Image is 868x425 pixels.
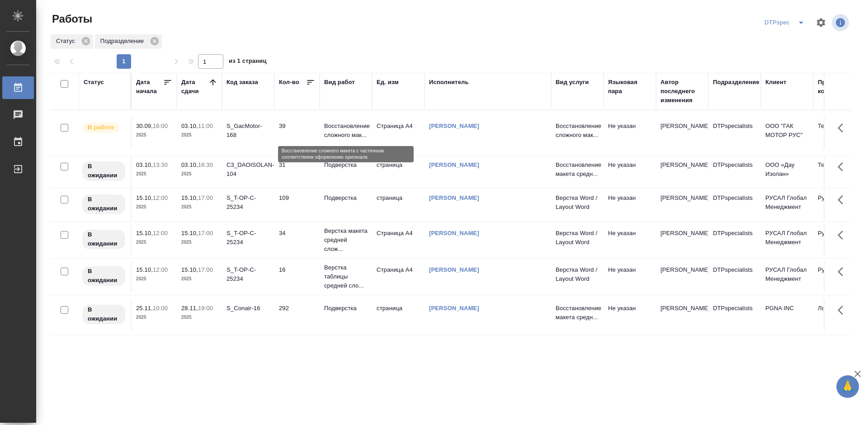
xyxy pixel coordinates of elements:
p: 17:00 [198,230,213,236]
p: РУСАЛ Глобал Менеджмент [765,194,809,212]
td: Страница А4 [372,117,425,149]
div: split button [762,15,810,30]
p: 30.09, [136,123,153,129]
td: [PERSON_NAME] [656,224,708,256]
td: [PERSON_NAME] [656,299,708,331]
button: Здесь прячутся важные кнопки [832,224,854,246]
div: Вид работ [324,78,355,87]
p: 03.10, [181,123,198,129]
td: 16 [274,261,320,293]
td: [PERSON_NAME] [656,261,708,293]
a: [PERSON_NAME] [429,161,479,168]
p: 15.10, [181,230,198,236]
p: 17:00 [198,266,213,273]
a: [PERSON_NAME] [429,123,479,129]
p: РУСАЛ Глобал Менеджмент [765,229,809,247]
td: 292 [274,299,320,331]
td: Страница А4 [372,224,425,256]
td: [PERSON_NAME] [656,156,708,188]
p: Верстка таблицы средней сло... [324,263,368,290]
p: 12:00 [153,230,168,236]
p: Подразделение [100,37,147,46]
td: Не указан [604,224,656,256]
td: DTPspecialists [708,261,761,293]
div: Исполнитель назначен, приступать к работе пока рано [81,161,126,182]
td: Не указан [604,189,656,221]
td: Русал [813,261,866,293]
span: Работы [50,12,92,26]
div: Проектная команда [818,78,861,96]
p: 2025 [181,170,217,179]
p: 25.11, [136,305,153,312]
button: Здесь прячутся важные кнопки [832,299,854,321]
p: 2025 [136,170,172,179]
p: 15.10, [181,194,198,201]
div: Ед. изм [377,78,399,87]
td: DTPspecialists [708,189,761,221]
div: Дата начала [136,78,163,96]
p: В ожидании [88,267,120,285]
td: Не указан [604,117,656,149]
a: [PERSON_NAME] [429,305,479,312]
p: ООО "ГАК МОТОР РУС" [765,122,809,140]
div: Вид услуги [556,78,589,87]
p: Восстановление сложного мак... [556,122,599,140]
p: 11:00 [198,123,213,129]
span: Настроить таблицу [810,12,832,33]
p: 17:00 [198,194,213,201]
div: S_T-OP-C-25234 [226,194,270,212]
td: [PERSON_NAME] [656,189,708,221]
td: Локализация [813,299,866,331]
p: Верстка Word / Layout Word [556,265,599,283]
div: S_Conair-16 [226,304,270,313]
p: РУСАЛ Глобал Менеджмент [765,265,809,283]
div: Статус [84,78,104,87]
p: 10:00 [153,305,168,312]
p: 2025 [136,203,172,212]
div: Исполнитель назначен, приступать к работе пока рано [81,265,126,287]
p: Восстановление сложного мак... [324,122,368,140]
span: 🙏 [840,377,855,396]
button: Здесь прячутся важные кнопки [832,261,854,283]
p: Верстка Word / Layout Word [556,229,599,247]
div: Исполнитель назначен, приступать к работе пока рано [81,304,126,325]
td: DTPspecialists [708,117,761,149]
td: страница [372,189,425,221]
td: DTPspecialists [708,224,761,256]
a: [PERSON_NAME] [429,230,479,236]
p: 03.10, [136,161,153,168]
button: Здесь прячутся важные кнопки [832,189,854,211]
td: DTPspecialists [708,299,761,331]
button: Здесь прячутся важные кнопки [832,117,854,139]
p: 28.11, [181,305,198,312]
div: Статус [51,34,93,49]
td: Не указан [604,261,656,293]
span: из 1 страниц [229,56,267,69]
p: 03.10, [181,161,198,168]
a: [PERSON_NAME] [429,194,479,201]
p: В ожидании [88,230,120,248]
td: страница [372,156,425,188]
div: S_T-OP-C-25234 [226,265,270,283]
p: Восстановление макета средн... [556,304,599,322]
p: Верстка макета средней слож... [324,227,368,254]
a: [PERSON_NAME] [429,266,479,273]
p: Подверстка [324,161,368,170]
div: Код заказа [226,78,258,87]
div: C3_DAOISOLAN-104 [226,161,270,179]
p: В ожидании [88,162,120,180]
p: В ожидании [88,305,120,323]
p: ООО «Дау Изолан» [765,161,809,179]
div: Подразделение [95,34,162,49]
td: 34 [274,224,320,256]
td: 31 [274,156,320,188]
td: Технический [813,117,866,149]
p: Подверстка [324,194,368,203]
p: 16:30 [198,161,213,168]
p: 2025 [181,131,217,140]
td: 39 [274,117,320,149]
div: Исполнитель выполняет работу [81,122,126,134]
p: 13:30 [153,161,168,168]
span: Посмотреть информацию [832,14,851,31]
p: 19:00 [198,305,213,312]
